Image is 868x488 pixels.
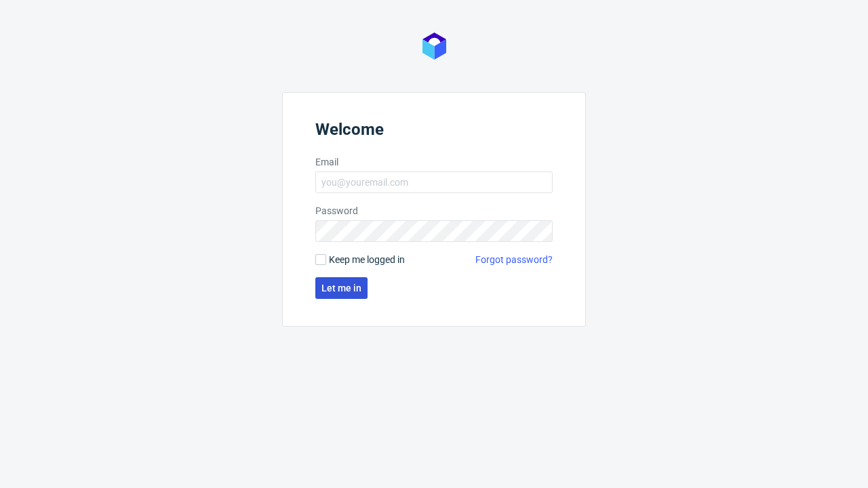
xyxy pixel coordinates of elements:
a: Forgot password? [475,253,553,266]
label: Password [315,204,553,218]
button: Let me in [315,277,368,299]
input: you@youremail.com [315,171,553,193]
label: Email [315,155,553,169]
header: Welcome [315,120,553,144]
span: Keep me logged in [329,253,405,266]
span: Let me in [321,283,361,293]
